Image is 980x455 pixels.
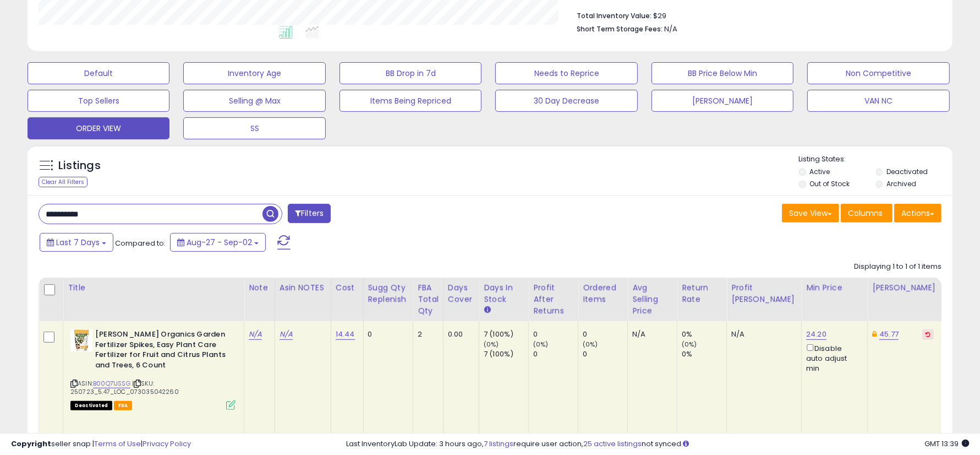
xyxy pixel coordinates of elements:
button: [PERSON_NAME] [651,90,793,112]
button: ORDER VIEW [28,117,169,139]
span: Columns [848,208,883,219]
div: Ordered Items [583,282,623,305]
div: Displaying 1 to 1 of 1 items [854,262,941,272]
div: 7 (100%) [484,349,528,359]
div: Min Price [806,282,863,294]
div: N/A [731,329,793,339]
div: Cost [336,282,359,294]
button: Non Competitive [807,62,949,84]
a: 25 active listings [583,438,642,449]
button: BB Drop in 7d [340,62,481,84]
small: Days In Stock. [484,305,490,315]
small: (0%) [484,340,499,349]
button: Selling @ Max [183,90,325,112]
div: 2 [418,329,435,339]
div: 0 [533,329,578,339]
button: Needs to Reprice [495,62,637,84]
label: Active [809,167,830,176]
div: 7 (100%) [484,329,528,339]
th: CSV column name: cust_attr_1_ Asin NOTES [275,278,331,321]
button: Save View [782,204,839,223]
div: Days Cover [448,282,474,305]
small: (0%) [583,340,598,349]
a: B00Q71JSSG [93,379,130,388]
b: Total Inventory Value: [577,11,651,20]
div: 0% [682,349,726,359]
a: N/A [249,329,262,340]
div: 0 [583,349,627,359]
div: Note [249,282,270,294]
button: Last 7 Days [40,233,113,252]
button: 30 Day Decrease [495,90,637,112]
div: seller snap | | [11,439,191,449]
div: [PERSON_NAME] [872,282,938,294]
div: ASIN: [70,329,236,409]
strong: Copyright [11,438,51,449]
button: VAN NC [807,90,949,112]
button: Items Being Repriced [340,90,481,112]
div: 0.00 [448,329,470,339]
div: Profit [PERSON_NAME] [731,282,797,305]
div: Avg Selling Price [632,282,672,317]
a: N/A [280,329,293,340]
div: Title [68,282,239,294]
b: [PERSON_NAME] Organics Garden Fertilizer Spikes, Easy Plant Care Fertilizer for Fruit and Citrus ... [95,329,229,373]
button: Aug-27 - Sep-02 [170,233,266,252]
p: Listing States: [799,154,952,165]
span: All listings that are unavailable for purchase on Amazon for any reason other than out-of-stock [70,401,112,410]
a: 45.77 [879,329,899,340]
div: 0 [368,329,405,339]
small: (0%) [533,340,549,349]
div: 0 [533,349,578,359]
label: Out of Stock [809,179,850,188]
img: 51qpihQmgPL._SL40_.jpg [70,329,92,351]
label: Archived [886,179,916,188]
button: SS [183,117,325,139]
th: Please note that this number is a calculation based on your required days of coverage and your ve... [363,278,413,321]
li: $29 [577,8,933,21]
div: Profit After Returns [533,282,573,317]
div: Days In Stock [484,282,524,305]
button: Actions [894,204,941,223]
a: Privacy Policy [143,438,191,449]
div: Return Rate [682,282,722,305]
span: 2025-09-10 13:39 GMT [924,438,969,449]
button: Top Sellers [28,90,169,112]
div: N/A [632,329,669,339]
button: BB Price Below Min [651,62,793,84]
a: 14.44 [336,329,355,340]
h5: Listings [58,158,101,174]
button: Columns [841,204,893,223]
div: Last InventoryLab Update: 3 hours ago, require user action, not synced. [346,439,969,449]
div: FBA Total Qty [418,282,439,317]
a: 24.20 [806,329,826,340]
span: | SKU: 250723_5.47_LOC_073035042260 [70,379,179,396]
a: 7 listings [484,438,513,449]
div: 0 [583,329,627,339]
span: N/A [664,24,677,34]
span: Compared to: [115,238,166,248]
button: Filters [288,204,331,223]
div: Clear All Filters [39,177,87,187]
small: (0%) [682,340,697,349]
label: Deactivated [886,167,928,176]
div: Asin NOTES [280,282,326,294]
span: FBA [114,401,133,410]
button: Default [28,62,169,84]
button: Inventory Age [183,62,325,84]
div: 0% [682,329,726,339]
b: Short Term Storage Fees: [577,24,663,34]
span: Aug-27 - Sep-02 [187,237,252,248]
span: Last 7 Days [56,237,100,248]
div: Disable auto adjust min [806,342,859,373]
div: Sugg Qty Replenish [368,282,409,305]
a: Terms of Use [94,438,141,449]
